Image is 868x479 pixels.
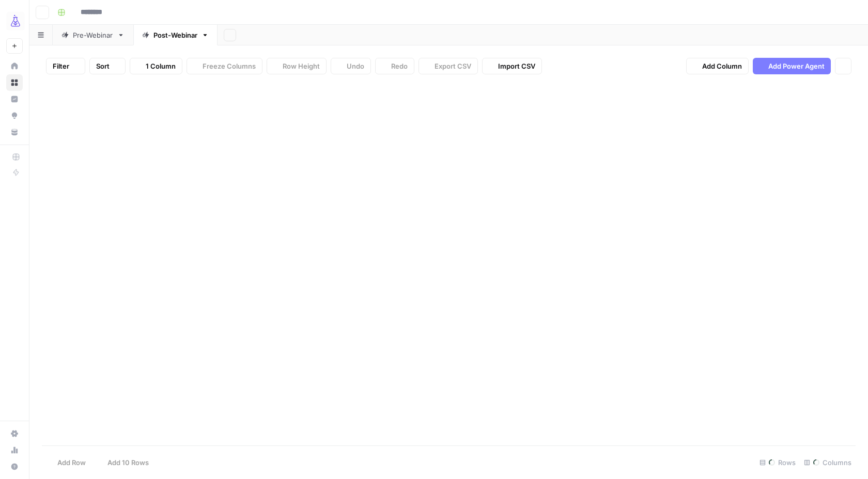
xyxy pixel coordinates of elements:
[53,25,133,45] a: Pre-Webinar
[92,454,155,471] button: Add 10 Rows
[391,61,408,71] span: Redo
[768,61,825,71] span: Add Power Agent
[57,457,86,468] span: Add Row
[107,457,149,468] span: Add 10 Rows
[6,442,23,458] a: Usage
[203,61,256,71] span: Freeze Columns
[347,61,364,71] span: Undo
[130,58,182,74] button: 1 Column
[482,58,542,74] button: Import CSV
[146,61,176,71] span: 1 Column
[6,8,23,34] button: Workspace: AirOps Growth
[435,61,471,71] span: Export CSV
[6,107,23,124] a: Opportunities
[686,58,749,74] button: Add Column
[96,61,110,71] span: Sort
[153,30,197,40] div: Post-Webinar
[53,61,69,71] span: Filter
[755,454,800,471] div: Rows
[73,30,113,40] div: Pre-Webinar
[753,58,831,74] button: Add Power Agent
[6,458,23,475] button: Help + Support
[800,454,856,471] div: Columns
[187,58,262,74] button: Freeze Columns
[42,454,92,471] button: Add Row
[6,74,23,91] a: Browse
[133,25,218,45] a: Post-Webinar
[6,425,23,442] a: Settings
[702,61,742,71] span: Add Column
[6,91,23,107] a: Insights
[419,58,478,74] button: Export CSV
[331,58,371,74] button: Undo
[498,61,535,71] span: Import CSV
[6,12,25,30] img: AirOps Growth Logo
[46,58,85,74] button: Filter
[6,58,23,74] a: Home
[267,58,327,74] button: Row Height
[283,61,320,71] span: Row Height
[89,58,126,74] button: Sort
[6,124,23,140] a: Your Data
[375,58,414,74] button: Redo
